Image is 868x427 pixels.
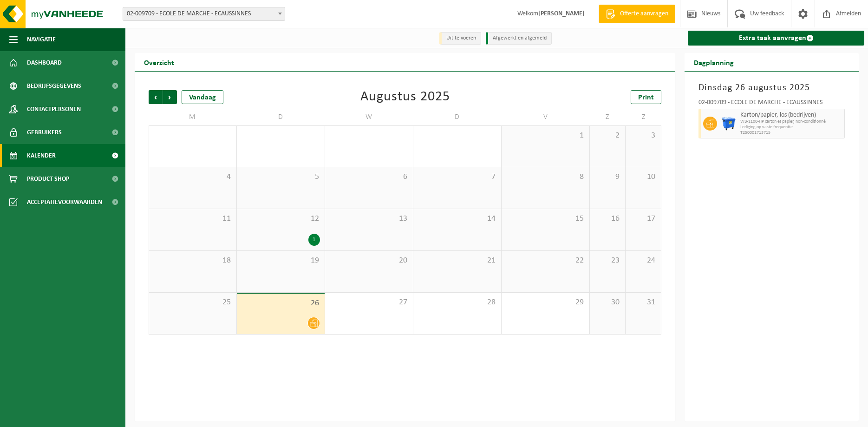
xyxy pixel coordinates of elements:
[330,297,408,308] span: 27
[506,297,585,308] span: 29
[330,172,408,182] span: 6
[599,5,675,23] a: Offerte aanvragen
[241,298,320,309] span: 26
[27,98,81,121] span: Contactpersonen
[154,297,232,308] span: 25
[630,172,656,182] span: 10
[506,172,585,182] span: 8
[418,297,496,308] span: 28
[630,297,656,308] span: 31
[594,297,620,308] span: 30
[241,172,320,182] span: 5
[5,407,155,427] iframe: chat widget
[594,172,620,182] span: 9
[418,256,496,266] span: 21
[123,7,285,21] span: 02-009709 - ECOLE DE MARCHE - ECAUSSINNES
[182,90,223,104] div: Vandaag
[27,28,56,51] span: Navigatie
[590,109,626,125] td: Z
[631,90,661,104] a: Print
[722,117,736,131] img: WB-1100-HPE-BE-01
[27,51,62,74] span: Dashboard
[486,32,552,45] li: Afgewerkt en afgemeld
[27,191,102,214] span: Acceptatievoorwaarden
[154,172,232,182] span: 4
[418,172,496,182] span: 7
[594,131,620,141] span: 2
[325,109,413,125] td: W
[237,109,325,125] td: D
[630,131,656,141] span: 3
[740,112,842,119] span: Karton/papier, los (bedrijven)
[626,109,661,125] td: Z
[154,214,232,224] span: 11
[330,256,408,266] span: 20
[698,81,845,95] h3: Dinsdag 26 augustus 2025
[740,125,842,130] span: Lediging op vaste frequentie
[594,214,620,224] span: 16
[413,109,502,125] td: D
[698,99,845,109] div: 02-009709 - ECOLE DE MARCHE - ECAUSSINNES
[123,7,285,20] span: 02-009709 - ECOLE DE MARCHE - ECAUSSINNES
[149,90,163,104] span: Vorige
[27,144,56,167] span: Kalender
[630,214,656,224] span: 17
[241,256,320,266] span: 19
[241,214,320,224] span: 12
[688,31,864,46] a: Extra taak aanvragen
[418,214,496,224] span: 14
[638,94,654,101] span: Print
[740,130,842,136] span: T250001713715
[27,74,81,98] span: Bedrijfsgegevens
[538,10,585,17] strong: [PERSON_NAME]
[163,90,177,104] span: Volgende
[506,256,585,266] span: 22
[618,9,671,19] span: Offerte aanvragen
[439,32,481,45] li: Uit te voeren
[594,256,620,266] span: 23
[360,90,450,104] div: Augustus 2025
[27,121,62,144] span: Gebruikers
[308,234,320,246] div: 1
[502,109,590,125] td: V
[135,53,183,71] h2: Overzicht
[154,256,232,266] span: 18
[685,53,743,71] h2: Dagplanning
[149,109,237,125] td: M
[506,131,585,141] span: 1
[740,119,842,125] span: WB-1100-HP carton et papier, non-conditionné
[506,214,585,224] span: 15
[330,214,408,224] span: 13
[27,167,69,191] span: Product Shop
[630,256,656,266] span: 24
